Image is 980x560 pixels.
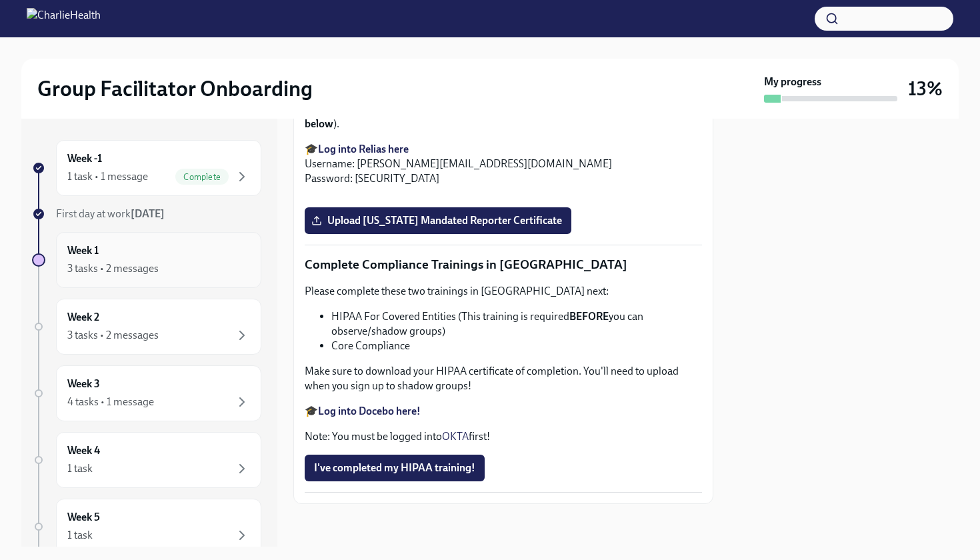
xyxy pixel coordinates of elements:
[908,77,943,101] h3: 13%
[67,243,99,258] h6: Week 1
[175,172,229,182] span: Complete
[331,339,702,353] li: Core Compliance
[32,499,261,555] a: Week 51 task
[32,207,261,221] a: First day at work[DATE]
[314,461,475,475] span: I've completed my HIPAA training!
[764,75,821,89] strong: My progress
[67,395,154,409] div: 4 tasks • 1 message
[32,365,261,421] a: Week 34 tasks • 1 message
[318,143,409,155] a: Log into Relias here
[305,455,485,481] button: I've completed my HIPAA training!
[67,461,93,476] div: 1 task
[67,443,100,458] h6: Week 4
[56,207,165,220] span: First day at work
[305,364,702,393] p: Make sure to download your HIPAA certificate of completion. You'll need to upload when you sign u...
[442,430,469,443] a: OKTA
[569,310,609,323] strong: BEFORE
[314,214,562,227] span: Upload [US_STATE] Mandated Reporter Certificate
[305,103,687,130] strong: example pictured below
[32,299,261,355] a: Week 23 tasks • 2 messages
[305,404,702,419] p: 🎓
[318,405,421,417] a: Log into Docebo here!
[131,207,165,220] strong: [DATE]
[67,510,100,525] h6: Week 5
[67,377,100,391] h6: Week 3
[331,309,702,339] li: HIPAA For Covered Entities (This training is required you can observe/shadow groups)
[305,429,702,444] p: Note: You must be logged into first!
[67,151,102,166] h6: Week -1
[305,142,702,186] p: 🎓 Username: [PERSON_NAME][EMAIL_ADDRESS][DOMAIN_NAME] Password: [SECURITY_DATA]
[27,8,101,29] img: CharlieHealth
[32,232,261,288] a: Week 13 tasks • 2 messages
[305,207,571,234] label: Upload [US_STATE] Mandated Reporter Certificate
[67,310,99,325] h6: Week 2
[67,328,159,343] div: 3 tasks • 2 messages
[305,256,702,273] p: Complete Compliance Trainings in [GEOGRAPHIC_DATA]
[305,284,702,299] p: Please complete these two trainings in [GEOGRAPHIC_DATA] next:
[67,169,148,184] div: 1 task • 1 message
[32,432,261,488] a: Week 41 task
[32,140,261,196] a: Week -11 task • 1 messageComplete
[67,261,159,276] div: 3 tasks • 2 messages
[67,528,93,543] div: 1 task
[37,75,313,102] h2: Group Facilitator Onboarding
